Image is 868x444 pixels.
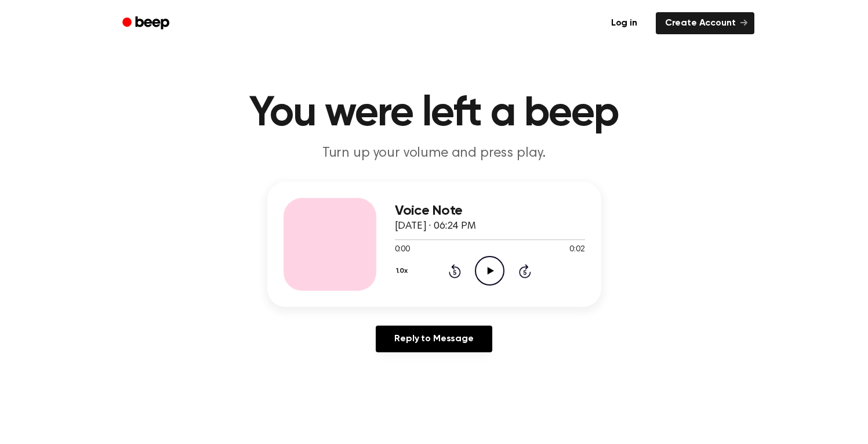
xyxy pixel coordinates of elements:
a: Beep [114,12,180,35]
a: Log in [600,10,649,37]
p: Turn up your volume and press play. [212,144,657,163]
span: 0:00 [395,244,410,256]
h1: You were left a beep [137,93,731,135]
a: Create Account [656,12,754,34]
span: [DATE] · 06:24 PM [395,221,476,232]
h3: Voice Note [395,203,585,219]
a: Reply to Message [376,326,492,352]
button: 1.0x [395,261,412,281]
span: 0:02 [569,244,584,256]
